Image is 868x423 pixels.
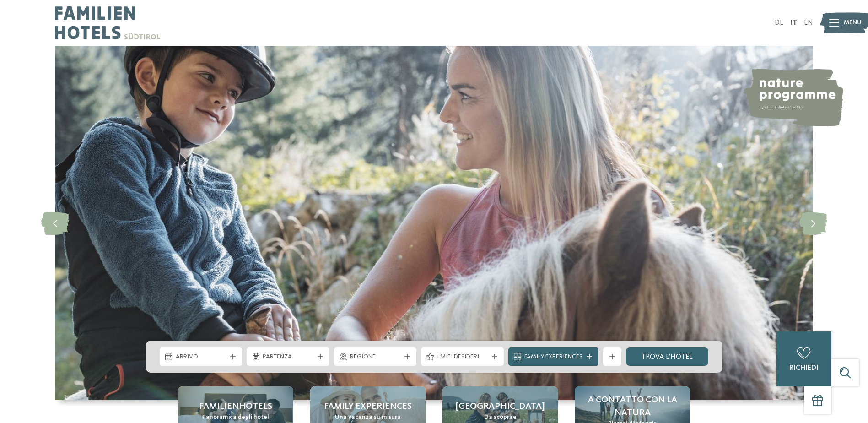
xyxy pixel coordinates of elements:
[484,413,517,422] span: Da scoprire
[844,18,862,27] span: Menu
[55,46,813,400] img: Family hotel Alto Adige: the happy family places!
[202,413,269,422] span: Panoramica degli hotel
[789,364,819,372] span: richiedi
[775,19,783,27] a: DE
[456,400,545,413] span: [GEOGRAPHIC_DATA]
[350,352,401,362] span: Regione
[437,352,488,362] span: I miei desideri
[324,400,412,413] span: Family experiences
[626,347,709,366] a: trova l’hotel
[776,331,831,386] a: richiedi
[524,352,582,362] span: Family Experiences
[176,352,226,362] span: Arrivo
[804,19,813,27] a: EN
[335,413,401,422] span: Una vacanza su misura
[790,19,797,27] a: IT
[263,352,313,362] span: Partenza
[199,400,272,413] span: Familienhotels
[743,69,843,126] img: nature programme by Familienhotels Südtirol
[584,394,681,419] span: A contatto con la natura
